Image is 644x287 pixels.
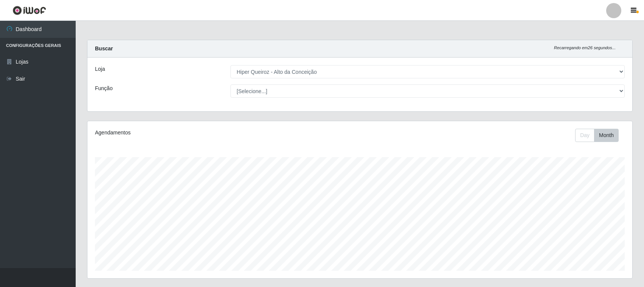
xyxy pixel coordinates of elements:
div: First group [575,129,619,142]
label: Função [95,84,113,92]
div: Toolbar with button groups [575,129,625,142]
i: Recarregando em 26 segundos... [554,45,616,50]
button: Day [575,129,594,142]
button: Month [594,129,619,142]
img: CoreUI Logo [12,6,46,15]
div: Agendamentos [95,129,309,137]
label: Loja [95,65,105,73]
strong: Buscar [95,45,113,51]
